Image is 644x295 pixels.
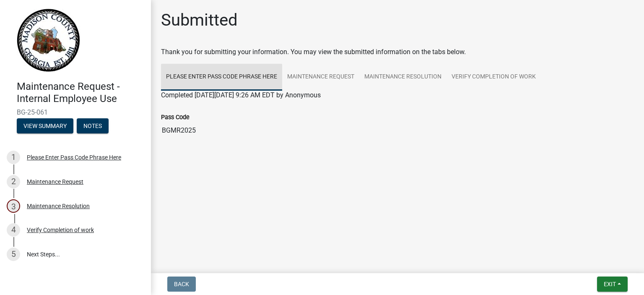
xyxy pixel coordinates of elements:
[7,175,20,188] div: 2
[17,123,73,130] wm-modal-confirm: Summary
[167,277,196,292] button: Back
[27,227,94,233] div: Verify Completion of work
[161,47,634,57] div: Thank you for submitting your information. You may view the submitted information on the tabs below.
[359,64,447,91] a: Maintenance Resolution
[17,118,73,133] button: View Summary
[7,151,20,164] div: 1
[77,123,109,130] wm-modal-confirm: Notes
[447,64,541,91] a: Verify Completion of work
[7,199,20,213] div: 3
[27,203,90,209] div: Maintenance Resolution
[597,277,628,292] button: Exit
[7,223,20,237] div: 4
[604,281,616,287] span: Exit
[7,248,20,261] div: 5
[77,118,109,133] button: Notes
[161,91,321,99] span: Completed [DATE][DATE] 9:26 AM EDT by Anonymous
[161,115,190,120] label: Pass Code
[161,10,238,30] h1: Submitted
[282,64,359,91] a: Maintenance Request
[17,81,144,105] h4: Maintenance Request - Internal Employee Use
[17,108,134,116] span: BG-25-061
[27,154,121,160] div: Please Enter Pass Code Phrase Here
[174,281,189,287] span: Back
[27,179,83,185] div: Maintenance Request
[161,64,282,91] a: Please Enter Pass Code Phrase Here
[17,9,80,72] img: Madison County, Georgia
